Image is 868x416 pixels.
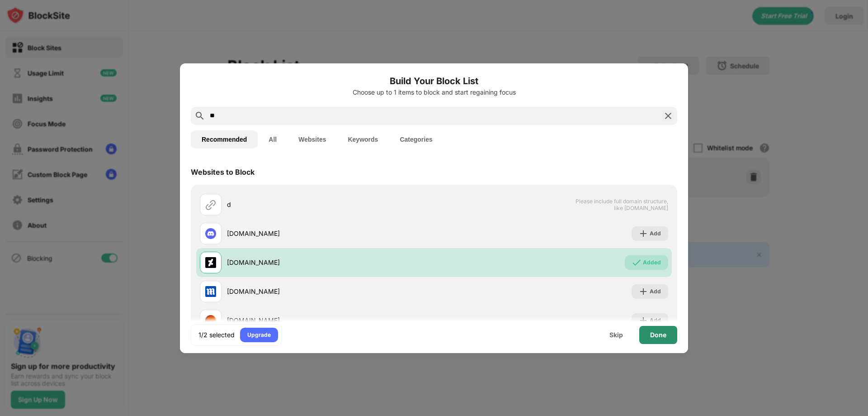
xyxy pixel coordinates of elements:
div: Done [650,331,666,339]
img: favicons [205,286,216,297]
img: search.svg [194,110,205,121]
h6: Build Your Block List [191,74,677,88]
div: Add [650,229,661,238]
button: All [258,130,288,148]
div: Websites to Block [191,167,255,177]
div: Upgrade [247,330,271,339]
span: Please include full domain structure, like [DOMAIN_NAME] [575,198,668,211]
img: url.svg [205,199,216,210]
button: Keywords [337,130,389,148]
button: Websites [288,130,337,148]
div: [DOMAIN_NAME] [227,229,434,238]
img: favicons [205,315,216,326]
div: [DOMAIN_NAME] [227,316,434,325]
img: favicons [205,228,216,239]
div: [DOMAIN_NAME] [227,258,434,267]
button: Recommended [191,130,258,148]
div: Add [650,287,661,296]
div: d [227,200,434,209]
button: Categories [389,130,443,148]
div: [DOMAIN_NAME] [227,287,434,296]
img: favicons [205,257,216,268]
div: Add [650,316,661,325]
div: Choose up to 1 items to block and start regaining focus [191,89,677,96]
div: 1/2 selected [198,330,235,339]
img: search-close [663,110,674,121]
div: Skip [609,331,623,339]
div: Added [643,258,661,267]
